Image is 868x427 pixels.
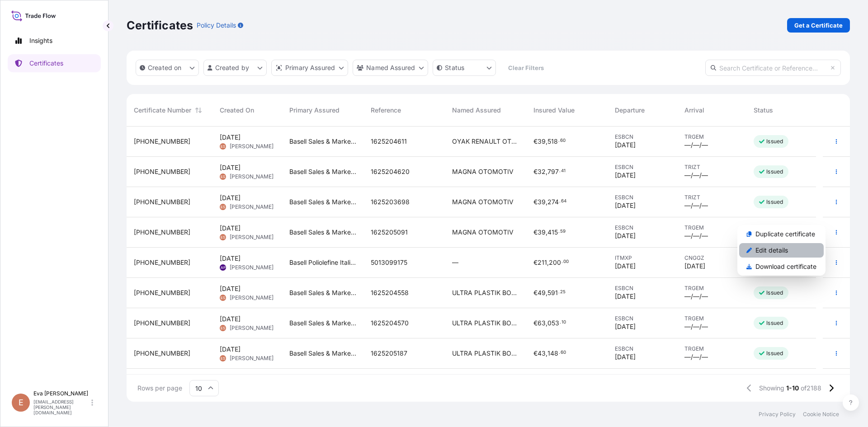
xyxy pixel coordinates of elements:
[755,230,815,239] p: Duplicate certificate
[739,243,824,258] a: Edit details
[739,259,824,274] a: Download certificate
[197,21,236,30] p: Policy Details
[739,227,824,241] a: Duplicate certificate
[737,225,826,276] div: Actions
[127,18,193,33] p: Certificates
[755,246,788,255] p: Edit details
[755,262,816,271] p: Download certificate
[794,21,843,30] p: Get a Certificate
